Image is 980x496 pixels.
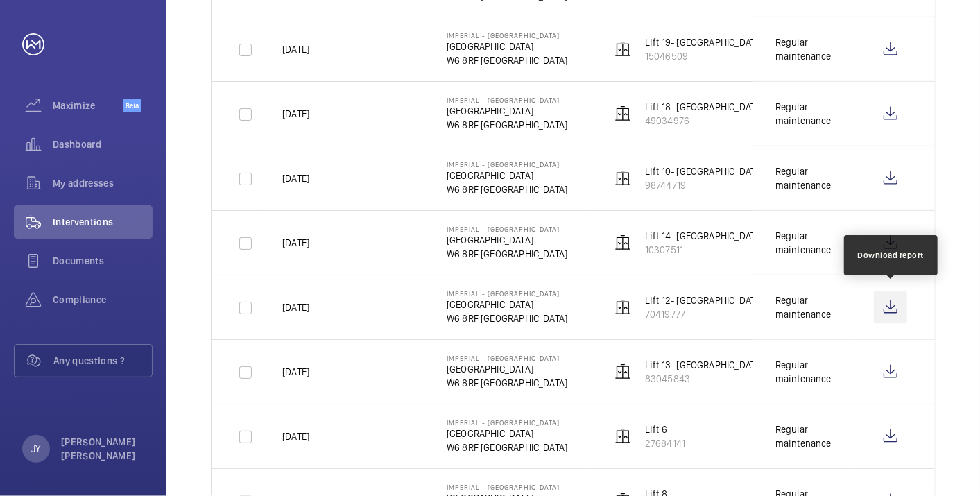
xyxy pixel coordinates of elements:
[645,293,843,307] p: Lift 12- [GEOGRAPHIC_DATA] Block (Passenger)
[447,441,567,454] p: W6 8RF [GEOGRAPHIC_DATA]
[645,372,843,386] p: 83045843
[447,354,567,362] p: Imperial - [GEOGRAPHIC_DATA]
[775,164,852,192] div: Regular maintenance
[61,435,144,463] p: [PERSON_NAME] [PERSON_NAME]
[645,436,685,450] p: 27684141
[282,42,309,56] p: [DATE]
[447,289,567,298] p: Imperial - [GEOGRAPHIC_DATA]
[53,99,123,112] span: Maximize
[53,215,153,229] span: Interventions
[614,170,631,187] img: elevator.svg
[447,247,567,261] p: W6 8RF [GEOGRAPHIC_DATA]
[31,442,40,456] p: JY
[447,118,567,132] p: W6 8RF [GEOGRAPHIC_DATA]
[447,169,567,182] p: [GEOGRAPHIC_DATA]
[53,293,153,307] span: Compliance
[282,236,309,250] p: [DATE]
[775,35,852,63] div: Regular maintenance
[447,31,567,40] p: Imperial - [GEOGRAPHIC_DATA]
[645,100,843,114] p: Lift 18- [GEOGRAPHIC_DATA] Block (Passenger)
[447,362,567,376] p: [GEOGRAPHIC_DATA]
[614,41,631,58] img: elevator.svg
[447,53,567,67] p: W6 8RF [GEOGRAPHIC_DATA]
[282,171,309,185] p: [DATE]
[53,354,152,368] span: Any questions ?
[447,311,567,325] p: W6 8RF [GEOGRAPHIC_DATA]
[858,249,925,262] div: Download report
[447,376,567,390] p: W6 8RF [GEOGRAPHIC_DATA]
[282,107,309,121] p: [DATE]
[775,422,852,450] div: Regular maintenance
[447,40,567,53] p: [GEOGRAPHIC_DATA]
[645,178,843,192] p: 98744719
[645,35,843,49] p: Lift 19- [GEOGRAPHIC_DATA] Block (Passenger)
[645,114,843,128] p: 49034976
[447,233,567,247] p: [GEOGRAPHIC_DATA]
[645,307,843,321] p: 70419777
[614,234,631,251] img: elevator.svg
[447,427,567,441] p: [GEOGRAPHIC_DATA]
[447,483,567,491] p: Imperial - [GEOGRAPHIC_DATA]
[775,100,852,128] div: Regular maintenance
[645,422,685,436] p: Lift 6
[447,418,567,427] p: Imperial - [GEOGRAPHIC_DATA]
[645,358,843,372] p: Lift 13- [GEOGRAPHIC_DATA] Block (Passenger)
[645,164,843,178] p: Lift 10- [GEOGRAPHIC_DATA] Block (Passenger)
[53,254,153,268] span: Documents
[447,298,567,311] p: [GEOGRAPHIC_DATA]
[123,99,141,112] span: Beta
[614,299,631,316] img: elevator.svg
[447,104,567,118] p: [GEOGRAPHIC_DATA]
[282,365,309,379] p: [DATE]
[645,243,843,257] p: 10307511
[447,182,567,196] p: W6 8RF [GEOGRAPHIC_DATA]
[775,229,852,257] div: Regular maintenance
[775,358,852,386] div: Regular maintenance
[614,428,631,445] img: elevator.svg
[53,176,153,190] span: My addresses
[282,300,309,314] p: [DATE]
[282,429,309,443] p: [DATE]
[447,225,567,233] p: Imperial - [GEOGRAPHIC_DATA]
[614,105,631,122] img: elevator.svg
[645,49,843,63] p: 15046509
[614,364,631,380] img: elevator.svg
[53,137,153,151] span: Dashboard
[645,229,843,243] p: Lift 14- [GEOGRAPHIC_DATA] Block (Passenger)
[447,96,567,104] p: Imperial - [GEOGRAPHIC_DATA]
[447,160,567,169] p: Imperial - [GEOGRAPHIC_DATA]
[775,293,852,321] div: Regular maintenance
